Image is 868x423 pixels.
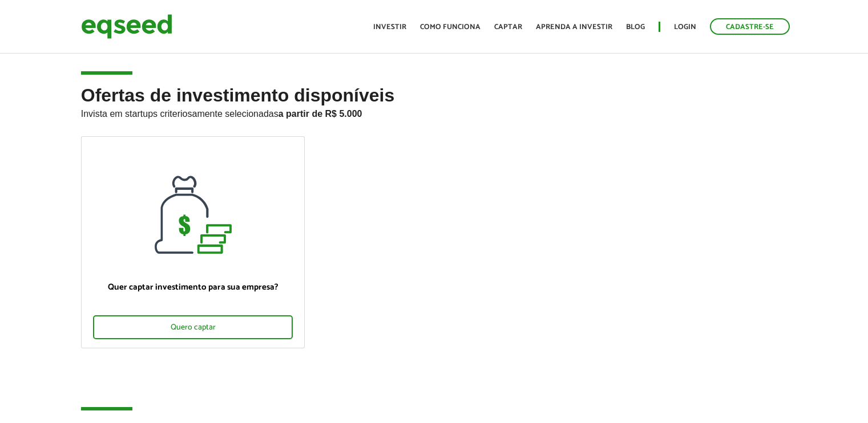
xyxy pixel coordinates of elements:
[373,23,406,31] a: Investir
[93,315,293,339] div: Quero captar
[81,86,788,136] h2: Ofertas de investimento disponíveis
[81,11,172,42] img: EqSeed
[710,18,790,35] a: Cadastre-se
[674,23,696,31] a: Login
[278,109,362,119] strong: a partir de R$ 5.000
[81,105,788,119] p: Invista em startups criteriosamente selecionadas
[494,23,522,31] a: Captar
[536,23,612,31] a: Aprenda a investir
[626,23,645,31] a: Blog
[93,282,293,292] p: Quer captar investimento para sua empresa?
[81,136,305,348] a: Quer captar investimento para sua empresa? Quero captar
[420,23,481,31] a: Como funciona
